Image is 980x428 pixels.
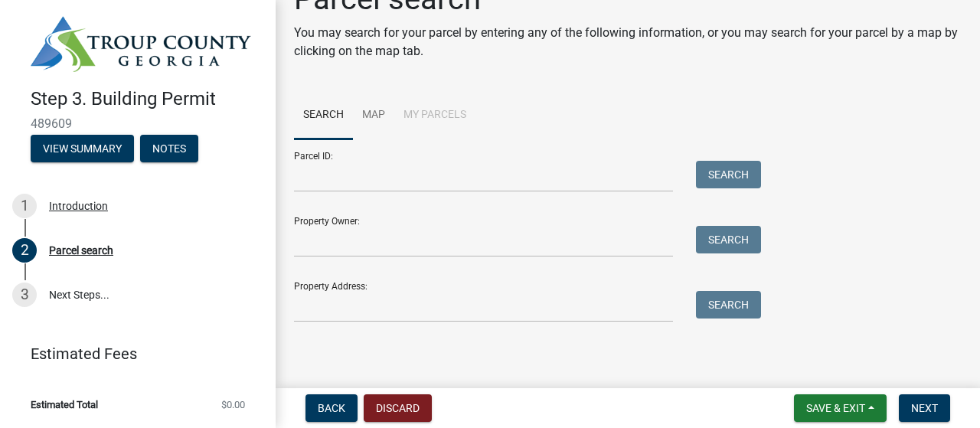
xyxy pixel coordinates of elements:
[221,400,245,410] span: $0.00
[31,116,245,131] span: 489609
[49,201,108,211] div: Introduction
[294,24,962,60] p: You may search for your parcel by entering any of the following information, or you may search fo...
[696,291,761,319] button: Search
[806,402,865,414] span: Save & Exit
[911,402,938,414] span: Next
[353,91,394,140] a: Map
[12,338,251,369] a: Estimated Fees
[49,245,113,256] div: Parcel search
[31,88,263,110] h4: Step 3. Building Permit
[31,400,98,410] span: Estimated Total
[696,161,761,188] button: Search
[364,394,432,422] button: Discard
[899,394,950,422] button: Next
[31,16,251,72] img: Troup County, Georgia
[31,135,134,162] button: View Summary
[696,226,761,253] button: Search
[305,394,358,422] button: Back
[12,194,37,218] div: 1
[294,91,353,140] a: Search
[31,143,134,155] wm-modal-confirm: Summary
[12,283,37,307] div: 3
[318,402,345,414] span: Back
[140,143,198,155] wm-modal-confirm: Notes
[794,394,887,422] button: Save & Exit
[140,135,198,162] button: Notes
[12,238,37,263] div: 2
